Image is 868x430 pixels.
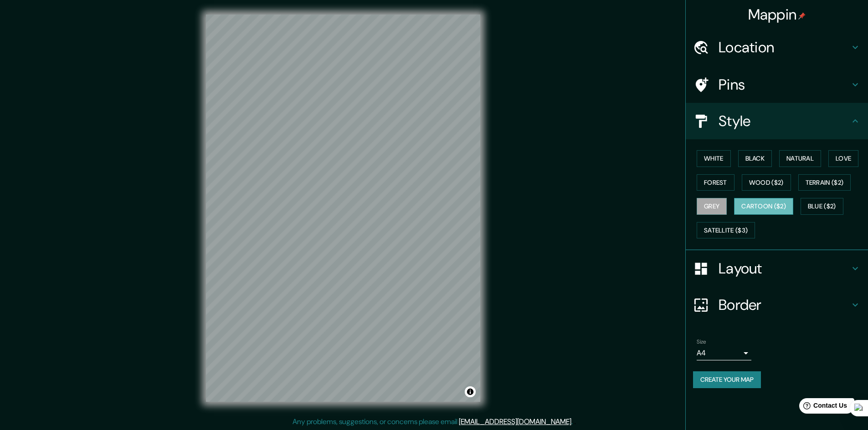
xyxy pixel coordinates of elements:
[719,112,850,130] h4: Style
[798,174,851,191] button: Terrain ($2)
[697,222,755,239] button: Satellite ($3)
[697,338,706,346] label: Size
[748,5,806,24] h4: Mappin
[719,76,850,94] h4: Pins
[574,416,576,427] div: .
[293,416,573,427] p: Any problems, suggestions, or concerns please email .
[697,174,734,191] button: Forest
[697,150,731,167] button: White
[693,371,761,388] button: Create your map
[719,38,850,56] h4: Location
[697,346,751,360] div: A4
[465,386,476,397] button: Toggle attribution
[686,250,868,287] div: Layout
[738,150,772,167] button: Black
[828,150,858,167] button: Love
[697,198,727,215] button: Grey
[742,174,791,191] button: Wood ($2)
[686,287,868,323] div: Border
[719,296,850,314] h4: Border
[779,150,821,167] button: Natural
[459,417,571,426] a: [EMAIL_ADDRESS][DOMAIN_NAME]
[686,66,868,103] div: Pins
[787,395,858,420] iframe: Help widget launcher
[573,416,574,427] div: .
[686,29,868,66] div: Location
[798,12,806,20] img: pin-icon.png
[719,259,850,278] h4: Layout
[734,198,793,215] button: Cartoon ($2)
[686,103,868,139] div: Style
[206,15,480,402] canvas: Map
[801,198,843,215] button: Blue ($2)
